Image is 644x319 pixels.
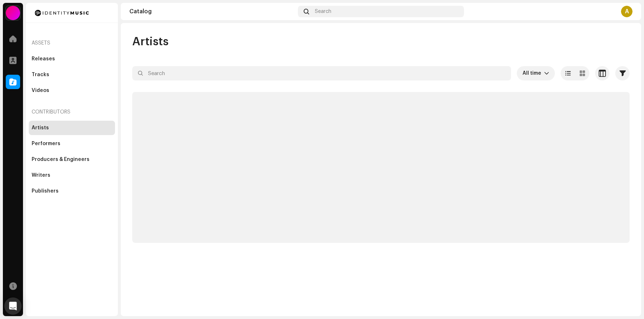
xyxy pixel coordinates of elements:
div: A [621,6,632,17]
div: Catalog [129,9,295,14]
re-m-nav-item: Artists [29,121,115,135]
div: Writers [32,172,50,178]
div: Releases [32,56,55,62]
div: Tracks [32,72,49,78]
re-m-nav-item: Releases [29,52,115,66]
re-m-nav-item: Producers & Engineers [29,152,115,167]
input: Search [132,66,511,80]
re-m-nav-item: Publishers [29,184,115,198]
div: Performers [32,141,60,147]
span: All time [523,66,544,80]
re-a-nav-header: Contributors [29,103,115,121]
div: dropdown trigger [544,66,549,80]
div: Videos [32,88,49,93]
div: Publishers [32,188,59,194]
div: Producers & Engineers [32,157,89,162]
div: Artists [32,125,49,131]
span: Search [315,9,331,14]
span: Artists [132,34,169,49]
re-m-nav-item: Writers [29,168,115,182]
re-m-nav-item: Tracks [29,68,115,82]
re-a-nav-header: Assets [29,34,115,52]
re-m-nav-item: Videos [29,83,115,98]
div: Open Intercom Messenger [4,297,22,315]
re-m-nav-item: Performers [29,137,115,151]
